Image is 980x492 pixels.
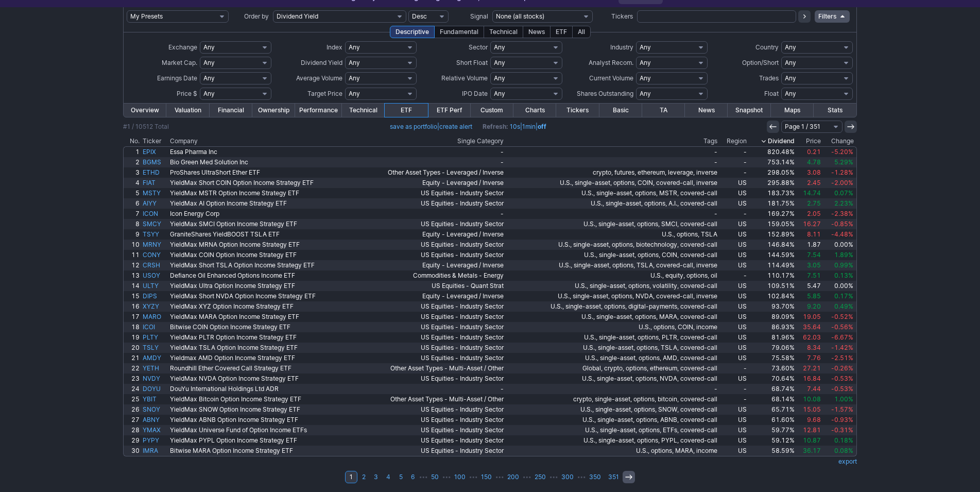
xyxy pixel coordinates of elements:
a: 144.59% [748,250,796,260]
a: -0.52% [822,312,856,322]
a: -2.38% [822,209,856,219]
a: Commodities & Metals - Energy [355,270,505,281]
a: US [719,374,748,384]
a: 14.74 [796,188,823,198]
span: 1.89% [834,251,853,259]
a: YieldMax COIN Option Income Strategy ETF [168,250,355,260]
a: YieldMax Ultra Option Income Strategy ETF [168,281,355,291]
span: 35.64 [803,323,821,331]
a: U.S., single-asset, options, NVDA, covered-call, inverse [505,291,719,301]
a: Roundhill Ether Covered Call Strategy ETF [168,363,355,374]
a: 8.11 [796,229,823,240]
div: News [523,26,551,38]
a: US [719,229,748,240]
a: 152.89% [748,229,796,240]
a: Snapshot [728,104,770,117]
a: SMCY [141,219,168,229]
a: -6.67% [822,332,856,343]
a: 1 [124,147,141,157]
a: ETHD [141,167,168,178]
a: Overview [124,104,166,117]
a: US [719,198,748,209]
a: 3.05 [796,260,823,270]
a: 0.00% [822,240,856,250]
a: Defiance Oil Enhanced Options Income ETF [168,270,355,281]
a: YieldMax Short NVDA Option Income Strategy ETF [168,291,355,301]
a: - [719,157,748,167]
a: 5 [124,188,141,198]
a: 102.84% [748,291,796,301]
a: U.S., options, COIN, income [505,322,719,332]
a: - [355,147,505,157]
a: Filters [815,10,850,23]
a: 298.05% [748,167,796,178]
span: 2.23% [834,199,853,207]
a: 1.87 [796,240,823,250]
span: 62.03 [803,333,821,341]
a: 0.07% [822,188,856,198]
a: 159.05% [748,219,796,229]
span: -0.26% [831,364,853,372]
span: 14.74 [803,189,821,197]
a: U.S., single-asset, options, COIN, covered-call, inverse [505,178,719,188]
a: 10.08 [796,394,823,404]
span: -0.52% [831,313,853,320]
a: 68.74% [748,384,796,394]
span: 0.49% [834,302,853,310]
a: 14 [124,281,141,291]
a: -2.51% [822,353,856,363]
a: US Equities - Industry Sector [355,301,505,312]
span: 3.05 [807,261,821,269]
a: CONY [141,250,168,260]
a: Other Asset Types - Multi-Asset / Other [355,394,505,404]
span: -6.67% [831,333,853,341]
span: 5.85 [807,292,821,300]
span: 7.76 [807,354,821,362]
a: US [719,353,748,363]
a: YieldMax PLTR Option Income Strategy ETF [168,332,355,343]
a: - [719,363,748,374]
a: GraniteShares YieldBOOST TSLA ETF [168,229,355,240]
a: US Equities - Industry Sector [355,343,505,353]
div: All [572,26,591,38]
a: 2.05 [796,209,823,219]
a: YieldMax MSTR Option Income Strategy ETF [168,188,355,198]
span: -0.53% [831,385,853,393]
a: Bitwise COIN Option Income Strategy ETF [168,322,355,332]
a: 2.23% [822,198,856,209]
a: 19 [124,332,141,343]
a: - [719,270,748,281]
a: YBIT [141,394,168,404]
a: YieldMax Short COIN Option Income Strategy ETF [168,178,355,188]
div: Descriptive [390,26,435,38]
a: -0.56% [822,322,856,332]
a: YieldMax SMCI Option Income Strategy ETF [168,219,355,229]
a: U.S., single-asset, options, NVDA, covered-call [505,374,719,384]
span: -1.28% [831,168,853,176]
a: CRSH [141,260,168,270]
a: 110.17% [748,270,796,281]
a: 79.06% [748,343,796,353]
span: 8.11 [807,230,821,238]
a: 3.08 [796,167,823,178]
a: -0.26% [822,363,856,374]
span: 16.84 [803,375,821,382]
a: MARO [141,312,168,322]
a: PLTY [141,332,168,343]
a: US [719,291,748,301]
a: 22 [124,363,141,374]
span: 5.29% [834,158,853,166]
a: 86.93% [748,322,796,332]
a: YETH [141,363,168,374]
a: - [719,384,748,394]
a: 181.75% [748,198,796,209]
a: Ownership [252,104,295,117]
a: NVDY [141,374,168,384]
a: US Equities - Quant Strat [355,281,505,291]
a: - [505,147,719,157]
a: BGMS [141,157,168,167]
a: 8.34 [796,343,823,353]
a: 11 [124,250,141,260]
a: ETF [385,104,427,117]
a: 0.13% [822,270,856,281]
